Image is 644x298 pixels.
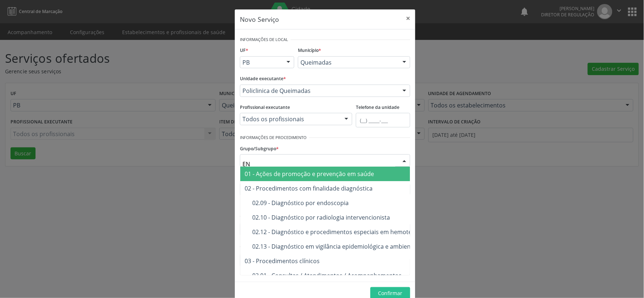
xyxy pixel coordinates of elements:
[240,73,286,85] label: Unidade executante
[240,102,290,113] label: Profissional executante
[242,157,395,171] input: Selecione um grupo ou subgrupo
[240,37,288,43] small: Informações de Local
[298,45,321,56] label: Município
[245,171,497,177] div: 01 - Ações de promoção e prevenção em saúde
[240,45,248,56] label: UF
[252,215,497,220] div: 02.10 - Diagnóstico por radiologia intervencionista
[252,200,497,206] div: 02.09 - Diagnóstico por endoscopia
[242,87,395,94] span: Policlinica de Queimadas
[245,185,497,191] div: 02 - Procedimentos com finalidade diagnóstica
[240,143,279,154] label: Grupo/Subgrupo
[356,113,410,127] input: (__) _____-___
[356,102,399,113] label: Telefone da unidade
[242,115,337,123] span: Todos os profissionais
[240,15,279,24] h5: Novo Serviço
[401,9,415,27] button: Close
[252,273,497,278] div: 03.01 - Consultas / Atendimentos / Acompanhamentos
[300,59,395,66] span: Queimadas
[252,229,497,235] div: 02.12 - Diagnóstico e procedimentos especiais em hemoterapia
[378,290,403,297] span: Confirmar
[245,258,497,264] div: 03 - Procedimentos clínicos
[240,135,307,141] small: Informações de Procedimento
[242,59,279,66] span: PB
[252,244,497,249] div: 02.13 - Diagnóstico em vigilância epidemiológica e ambiental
